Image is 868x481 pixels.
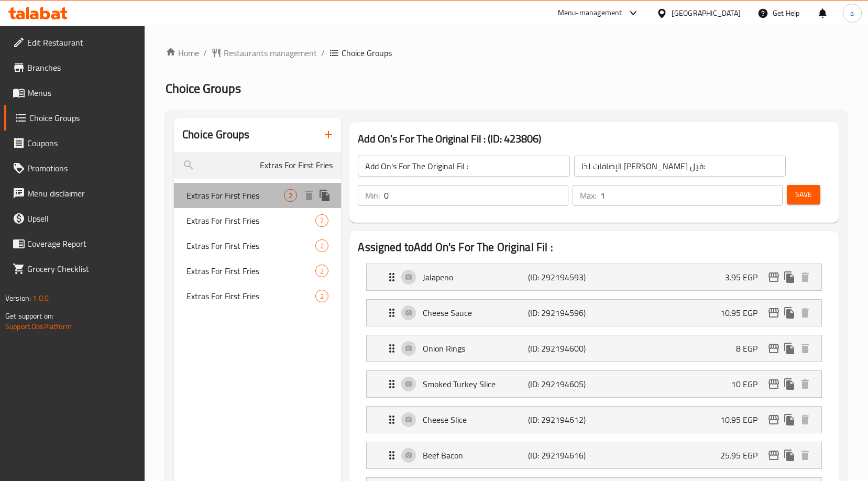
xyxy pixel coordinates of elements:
button: edit [766,376,782,392]
p: Jalapeno [423,271,528,283]
div: Expand [367,407,821,433]
button: delete [797,305,813,321]
div: Extras For First Fries2deleteduplicate [174,183,341,208]
span: Restaurants management [224,47,317,59]
li: Expand [358,259,830,295]
p: 10 EGP [731,378,766,390]
button: duplicate [782,269,797,285]
input: search [174,152,341,179]
p: (ID: 292194612) [528,413,598,426]
p: (ID: 292194593) [528,271,598,283]
p: Max: [580,189,596,202]
a: Coverage Report [4,231,145,256]
div: Extras For First Fries2 [174,283,341,309]
button: edit [766,269,782,285]
button: edit [766,412,782,428]
h2: Choice Groups [182,127,249,143]
span: 2 [316,266,328,276]
p: 25.95 EGP [720,449,766,462]
div: Expand [367,300,821,326]
span: Edit Restaurant [27,36,137,49]
p: Smoked Turkey Slice [423,378,528,390]
span: Coverage Report [27,237,137,250]
span: Menu disclaimer [27,187,137,200]
a: Menu disclaimer [4,181,145,206]
div: Menu-management [558,7,622,19]
a: Grocery Checklist [4,256,145,281]
span: Upsell [27,212,137,225]
span: Extras For First Fries [186,290,315,302]
span: Extras For First Fries [186,189,284,202]
button: duplicate [782,305,797,321]
span: Choice Groups [342,47,392,59]
li: Expand [358,295,830,331]
span: Version: [5,291,31,305]
span: Grocery Checklist [27,263,137,275]
span: Coupons [27,137,137,149]
p: 8 EGP [736,342,766,355]
a: Edit Restaurant [4,30,145,55]
a: Support.OpsPlatform [5,320,72,333]
span: Branches [27,61,137,74]
span: Save [795,188,812,201]
button: duplicate [782,341,797,356]
h2: Assigned to Add On's For The Original Fil : [358,239,830,255]
button: duplicate [782,447,797,463]
h3: Add On's For The Original Fil : (ID: 423806) [358,130,830,147]
button: Save [787,185,820,204]
div: Extras For First Fries2 [174,258,341,283]
p: (ID: 292194616) [528,449,598,462]
button: edit [766,341,782,356]
button: delete [301,188,317,203]
p: (ID: 292194605) [528,378,598,390]
span: 2 [316,241,328,251]
button: delete [797,376,813,392]
button: duplicate [782,376,797,392]
span: 2 [316,291,328,301]
nav: breadcrumb [166,47,847,59]
li: Expand [358,402,830,438]
a: Restaurants management [211,47,317,59]
span: Choice Groups [166,76,241,100]
li: Expand [358,331,830,366]
button: delete [797,447,813,463]
span: Promotions [27,162,137,174]
li: / [321,47,325,59]
div: [GEOGRAPHIC_DATA] [672,7,741,19]
span: 2 [284,191,296,201]
span: Menus [27,86,137,99]
p: Beef Bacon [423,449,528,462]
a: Promotions [4,156,145,181]
span: Choice Groups [29,112,137,124]
p: 10.95 EGP [720,413,766,426]
p: Onion Rings [423,342,528,355]
li: / [203,47,207,59]
li: Expand [358,438,830,473]
div: Choices [284,189,297,202]
span: a [850,7,854,19]
div: Expand [367,335,821,362]
div: Expand [367,371,821,397]
div: Choices [315,290,328,302]
p: Cheese Sauce [423,307,528,319]
button: delete [797,412,813,428]
div: Choices [315,214,328,227]
div: Choices [315,239,328,252]
p: Min: [365,189,380,202]
div: Extras For First Fries2 [174,208,341,233]
a: Upsell [4,206,145,231]
button: delete [797,269,813,285]
div: Choices [315,265,328,277]
button: duplicate [317,188,333,203]
span: Get support on: [5,309,53,323]
a: Home [166,47,199,59]
button: delete [797,341,813,356]
div: Expand [367,264,821,290]
p: 3.95 EGP [725,271,766,283]
a: Menus [4,80,145,105]
span: 1.0.0 [32,291,49,305]
div: Extras For First Fries2 [174,233,341,258]
p: (ID: 292194596) [528,307,598,319]
span: Extras For First Fries [186,265,315,277]
button: edit [766,305,782,321]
